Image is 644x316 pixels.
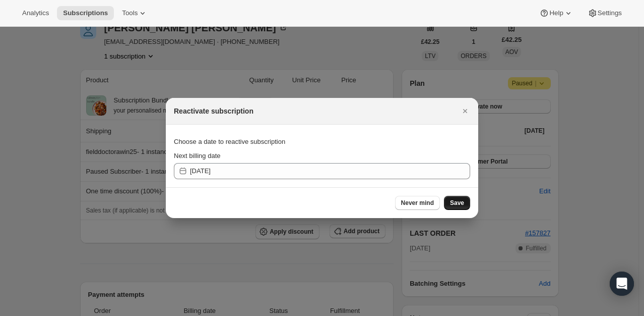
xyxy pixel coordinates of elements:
span: Save [450,199,464,207]
span: Tools [122,9,138,17]
button: Help [533,6,579,20]
button: Subscriptions [57,6,114,20]
span: Analytics [22,9,49,17]
button: Never mind [395,196,440,210]
div: Choose a date to reactive subscription [174,133,470,151]
span: Help [549,9,563,17]
span: Subscriptions [63,9,108,17]
span: Settings [598,9,622,17]
button: Analytics [16,6,55,20]
div: Open Intercom Messenger [610,272,634,296]
button: Save [444,196,470,210]
button: Settings [582,6,628,20]
button: Close [458,104,472,118]
span: Next billing date [174,152,221,160]
button: Tools [116,6,154,20]
h2: Reactivate subscription [174,106,253,116]
span: Never mind [401,199,434,207]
